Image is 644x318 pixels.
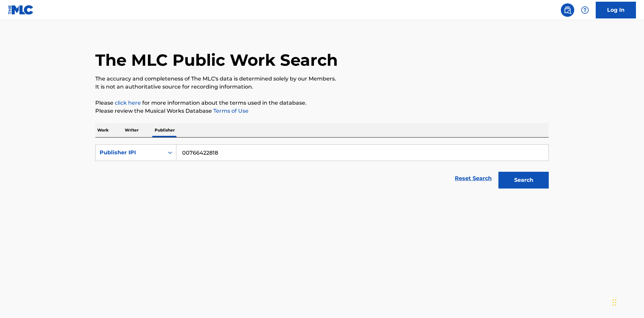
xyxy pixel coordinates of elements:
[498,172,549,189] button: Search
[95,83,549,91] p: It is not an authoritative source for recording information.
[612,293,616,313] div: Drag
[95,99,549,107] p: Please for more information about the terms used in the database.
[115,100,141,106] a: click here
[153,123,177,137] p: Publisher
[581,6,589,14] img: help
[212,108,249,114] a: Terms of Use
[123,123,141,137] p: Writer
[563,6,572,14] img: search
[610,286,644,318] iframe: Chat Widget
[95,123,111,137] p: Work
[95,107,549,115] p: Please review the Musical Works Database
[95,144,549,192] form: Search Form
[451,171,495,186] a: Reset Search
[95,50,338,70] h1: The MLC Public Work Search
[561,3,574,17] a: Public Search
[596,2,636,18] a: Log In
[578,3,592,17] div: Help
[8,5,34,15] img: MLC Logo
[95,75,549,83] p: The accuracy and completeness of The MLC's data is determined solely by our Members.
[100,149,160,157] div: Publisher IPI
